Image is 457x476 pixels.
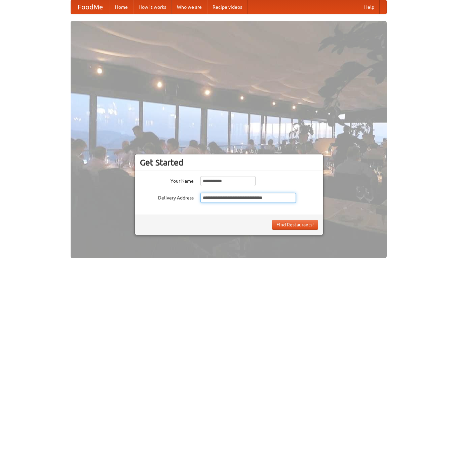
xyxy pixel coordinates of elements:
h3: Get Started [140,157,318,168]
a: How it works [133,0,172,14]
a: FoodMe [71,0,110,14]
button: Find Restaurants! [272,220,318,230]
label: Delivery Address [140,193,194,201]
label: Your Name [140,176,194,184]
a: Help [359,0,380,14]
a: Who we are [172,0,207,14]
a: Home [110,0,133,14]
a: Recipe videos [207,0,247,14]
